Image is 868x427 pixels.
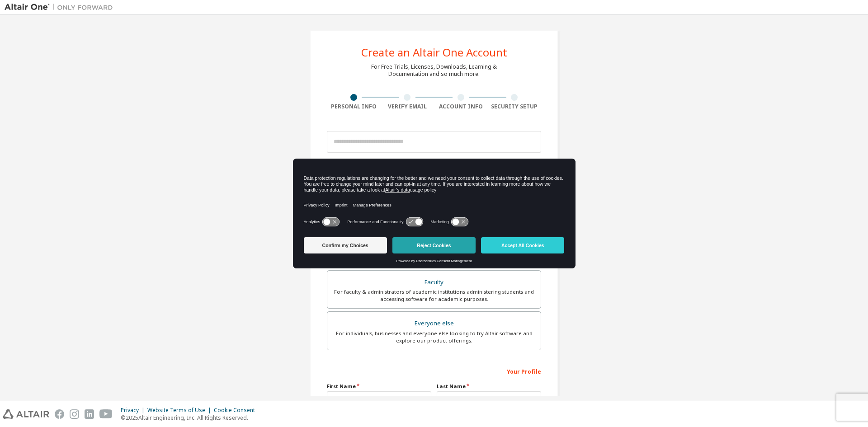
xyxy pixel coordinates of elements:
div: Faculty [333,276,535,289]
div: For individuals, businesses and everyone else looking to try Altair software and explore our prod... [333,330,535,344]
div: Security Setup [488,103,542,110]
img: altair_logo.svg [3,409,49,419]
div: Verify Email [381,103,434,110]
div: Create an Altair One Account [361,47,507,58]
label: Last Name [437,383,541,390]
div: Account Info [434,103,488,110]
div: Personal Info [327,103,381,110]
div: Everyone else [333,317,535,330]
img: youtube.svg [99,409,113,419]
p: © 2025 Altair Engineering, Inc. All Rights Reserved. [121,414,260,422]
div: Privacy [121,407,147,414]
div: For faculty & administrators of academic institutions administering students and accessing softwa... [333,288,535,303]
img: Altair One [5,3,118,12]
img: facebook.svg [55,409,64,419]
div: Cookie Consent [214,407,260,414]
div: Your Profile [327,364,541,378]
img: instagram.svg [70,409,79,419]
label: First Name [327,383,431,390]
img: linkedin.svg [85,409,94,419]
div: For Free Trials, Licenses, Downloads, Learning & Documentation and so much more. [371,63,497,78]
div: Website Terms of Use [147,407,214,414]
